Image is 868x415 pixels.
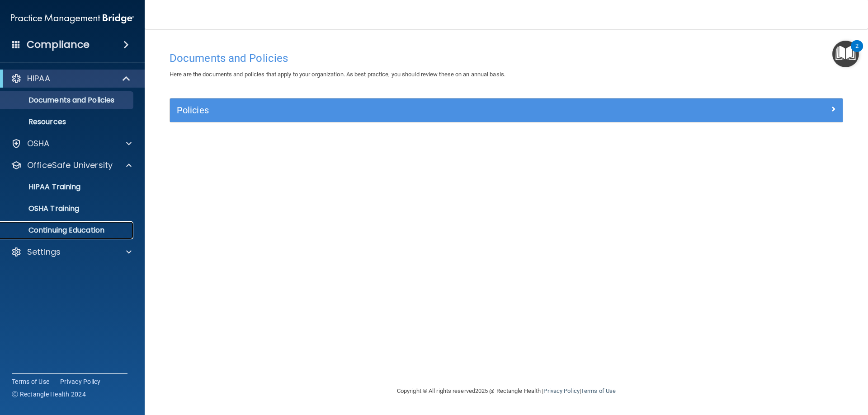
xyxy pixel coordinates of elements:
[11,9,134,28] img: PMB logo
[11,73,131,84] a: HIPAA
[177,105,668,115] h5: Policies
[27,73,50,84] p: HIPAA
[855,46,859,58] div: 2
[12,390,86,399] span: Ⓒ Rectangle Health 2024
[27,160,113,171] p: OfficeSafe University
[6,117,129,126] p: Resources
[11,138,132,149] a: OSHA
[27,38,90,51] h4: Compliance
[543,387,579,394] a: Privacy Policy
[6,182,80,191] p: HIPAA Training
[60,377,101,386] a: Privacy Policy
[712,351,857,387] iframe: Drift Widget Chat Controller
[11,247,132,257] a: Settings
[170,71,505,78] span: Here are the documents and policies that apply to your organization. As best practice, you should...
[27,247,61,257] p: Settings
[341,377,671,406] div: Copyright © All rights reserved 2025 @ Rectangle Health | |
[12,377,49,386] a: Terms of Use
[581,387,616,394] a: Terms of Use
[11,160,132,171] a: OfficeSafe University
[832,41,859,67] button: Open Resource Center, 2 new notifications
[170,52,843,64] h4: Documents and Policies
[177,103,836,117] a: Policies
[6,204,79,213] p: OSHA Training
[27,138,50,149] p: OSHA
[6,226,129,235] p: Continuing Education
[6,96,129,105] p: Documents and Policies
